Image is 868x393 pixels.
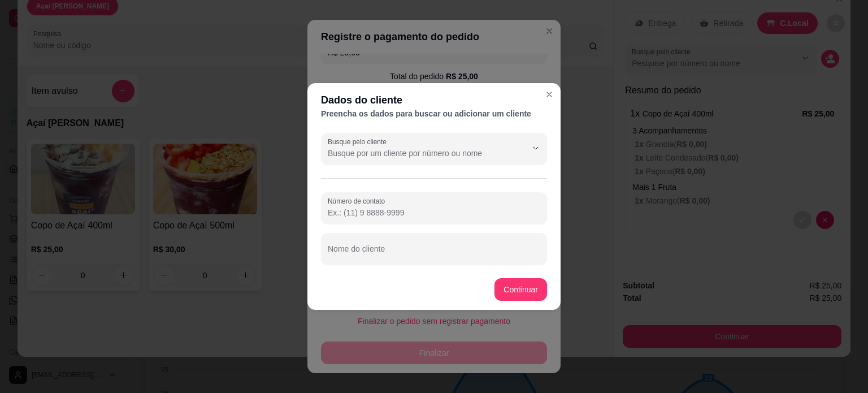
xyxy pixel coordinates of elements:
label: Busque pelo cliente [328,137,390,146]
button: Show suggestions [527,139,545,157]
input: Busque pelo cliente [328,148,509,159]
input: Número de contato [328,207,540,218]
div: Dados do cliente [321,92,547,108]
input: Nome do cliente [328,248,540,259]
button: Continuar [494,278,547,301]
label: Número de contato [328,196,389,206]
div: Preencha os dados para buscar ou adicionar um cliente [321,108,547,119]
button: Close [540,85,558,103]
